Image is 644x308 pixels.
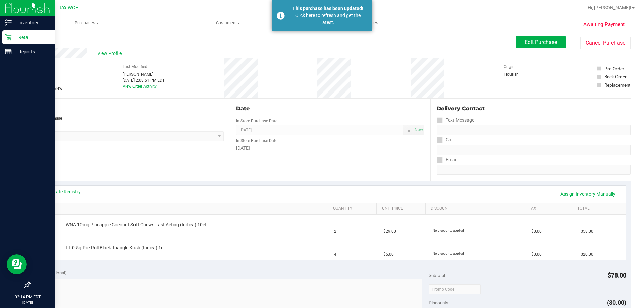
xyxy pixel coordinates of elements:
[123,77,165,83] div: [DATE] 2:08:51 PM EDT
[288,5,367,12] div: This purchase has been updated!
[437,135,453,145] label: Call
[437,125,631,135] input: Format: (999) 999-9999
[516,36,566,48] button: Edit Purchase
[288,12,367,26] div: Click here to refresh and get the latest.
[531,228,542,235] span: $0.00
[30,105,224,113] div: Location
[97,50,124,57] span: View Profile
[583,21,625,28] span: Awaiting Payment
[41,188,81,195] a: View State Registry
[429,273,445,278] span: Subtotal
[431,206,521,211] a: Discount
[529,206,570,211] a: Tax
[157,16,299,30] a: Customers
[429,284,481,294] input: Promo Code
[123,84,157,89] a: View Order Activity
[604,73,627,80] div: Back Order
[236,138,277,144] label: In-Store Purchase Date
[16,20,157,26] span: Purchases
[525,39,557,45] span: Edit Purchase
[3,300,52,305] p: [DATE]
[236,118,277,124] label: In-Store Purchase Date
[12,33,52,41] p: Retail
[3,294,52,300] p: 02:14 PM EDT
[382,206,423,211] a: Unit Price
[123,64,147,70] label: Last Modified
[334,251,336,258] span: 4
[383,251,394,258] span: $5.00
[12,19,52,27] p: Inventory
[433,252,464,255] span: No discounts applied
[504,71,537,77] div: Flourish
[236,105,424,113] div: Date
[504,64,515,70] label: Origin
[40,206,325,211] a: SKU
[66,245,165,251] span: FT 0.5g Pre-Roll Black Triangle Kush (Indica) 1ct
[604,65,624,72] div: Pre-Order
[334,228,336,235] span: 2
[556,188,620,200] a: Assign Inventory Manually
[607,299,626,306] span: ($0.00)
[5,48,12,55] inline-svg: Reports
[433,229,464,232] span: No discounts applied
[383,228,396,235] span: $29.00
[437,105,631,113] div: Delivery Contact
[5,19,12,26] inline-svg: Inventory
[437,145,631,155] input: Format: (999) 999-9999
[580,37,631,49] button: Cancel Purchase
[333,206,374,211] a: Quantity
[236,145,424,152] div: [DATE]
[581,228,593,235] span: $58.00
[59,5,75,11] span: Jax WC
[158,20,298,26] span: Customers
[577,206,618,211] a: Total
[16,16,157,30] a: Purchases
[66,222,207,228] span: WNA 10mg Pineapple Coconut Soft Chews Fast Acting (Indica) 10ct
[531,251,542,258] span: $0.00
[5,34,12,41] inline-svg: Retail
[7,254,27,274] iframe: Resource center
[608,272,626,279] span: $78.00
[581,251,593,258] span: $20.00
[123,71,165,77] div: [PERSON_NAME]
[604,82,630,88] div: Replacement
[588,5,631,10] span: Hi, [PERSON_NAME]!
[437,115,474,125] label: Text Message
[437,155,457,165] label: Email
[12,48,52,56] p: Reports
